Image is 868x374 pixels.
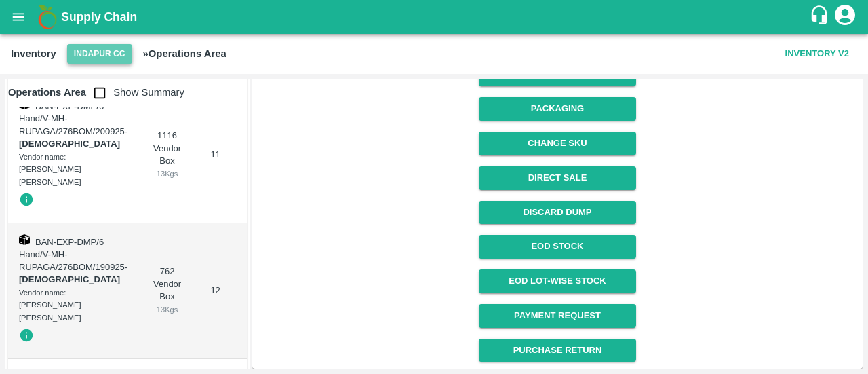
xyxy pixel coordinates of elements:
button: Discard Dump [479,201,635,225]
div: 13 Kgs [149,168,185,180]
a: Supply Chain [61,7,809,26]
img: logo [34,3,61,31]
b: » Operations Area [143,48,226,59]
div: Vendor name: [PERSON_NAME] [PERSON_NAME] [19,286,127,324]
div: Vendor name: [PERSON_NAME] [PERSON_NAME] [19,151,127,188]
div: account of current user [833,3,857,31]
b: Inventory [11,48,56,59]
td: 11 [196,88,235,223]
button: Inventory V2 [780,42,854,66]
span: BAN-EXP-DMP/6 Hand/V-MH-RUPAGA/276BOM/200925 [19,101,125,136]
span: BAN-EXP-DMP/6 Hand/V-MH-RUPAGA/276BOM/190925 [19,237,125,272]
a: Payment Request [479,304,635,328]
a: EOD Stock [479,235,635,259]
strong: [DEMOGRAPHIC_DATA] [19,274,120,284]
div: 1116 Vendor Box [149,130,185,180]
button: open drawer [3,1,34,33]
td: 12 [196,223,235,359]
img: box [19,234,30,245]
div: 762 Vendor Box [149,265,185,316]
b: Supply Chain [61,10,137,24]
button: Select DC [67,44,132,64]
div: 13 Kgs [149,303,185,316]
b: Operations Area [8,87,86,98]
button: Purchase Return [479,339,635,362]
button: Direct Sale [479,166,635,190]
div: customer-support [809,5,833,29]
strong: [DEMOGRAPHIC_DATA] [19,138,120,149]
span: Show Summary [86,87,184,98]
a: EOD Lot-wise Stock [479,269,635,293]
button: Packaging [479,97,635,121]
button: Change SKU [479,132,635,155]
